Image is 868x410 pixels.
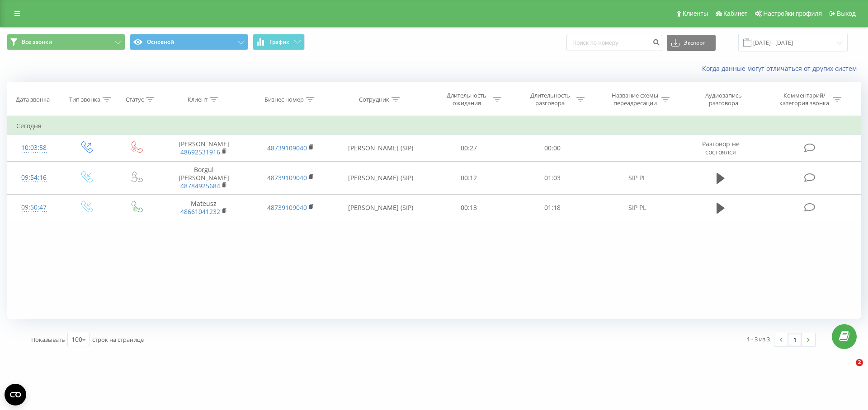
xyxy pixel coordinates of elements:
[253,34,305,50] button: График
[16,96,50,103] div: Дата звонка
[180,207,220,216] a: 48661041232
[427,135,510,161] td: 00:27
[611,92,659,107] div: Название схемы переадресации
[180,182,220,190] a: 48784925684
[130,34,248,50] button: Основной
[443,92,491,107] div: Длительность ожидания
[763,10,822,17] span: Настройки профиля
[702,64,861,73] a: Когда данные могут отличаться от других систем
[7,34,125,50] button: Все звонки
[526,92,574,107] div: Длительность разговора
[188,96,208,103] div: Клиент
[427,161,510,195] td: 00:12
[837,10,856,17] span: Выход
[694,92,753,107] div: Аудиозапись разговора
[778,92,831,107] div: Комментарий/категория звонка
[160,161,247,195] td: Borgul [PERSON_NAME]
[510,195,594,221] td: 01:18
[267,144,307,152] a: 48739109040
[667,35,716,51] button: Экспорт
[180,148,220,156] a: 48692531916
[5,384,26,405] button: Open CMP widget
[334,195,427,221] td: [PERSON_NAME] (SIP)
[837,359,859,381] iframe: Intercom live chat
[788,333,802,346] a: 1
[31,335,65,344] span: Показывать
[269,39,289,45] span: График
[359,96,389,103] div: Сотрудник
[427,195,510,221] td: 00:13
[267,203,307,212] a: 48739109040
[264,96,304,103] div: Бизнес номер
[126,96,144,103] div: Статус
[16,199,52,216] div: 09:50:47
[566,35,662,51] input: Поиск по номеру
[16,169,52,186] div: 09:54:16
[160,195,247,221] td: Mateusz
[723,10,747,17] span: Кабинет
[16,139,52,157] div: 10:03:58
[594,195,681,221] td: SIP PL
[7,117,861,135] td: Сегодня
[594,161,681,195] td: SIP PL
[69,96,100,103] div: Тип звонка
[160,135,247,161] td: [PERSON_NAME]
[510,135,594,161] td: 00:00
[92,335,144,344] span: строк на странице
[334,161,427,195] td: [PERSON_NAME] (SIP)
[267,173,307,182] a: 48739109040
[71,335,82,344] div: 100
[747,335,770,344] div: 1 - 3 из 3
[683,10,708,17] span: Клиенты
[334,135,427,161] td: [PERSON_NAME] (SIP)
[856,359,863,366] span: 2
[702,140,740,156] span: Разговор не состоялся
[510,161,594,195] td: 01:03
[22,38,52,46] span: Все звонки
